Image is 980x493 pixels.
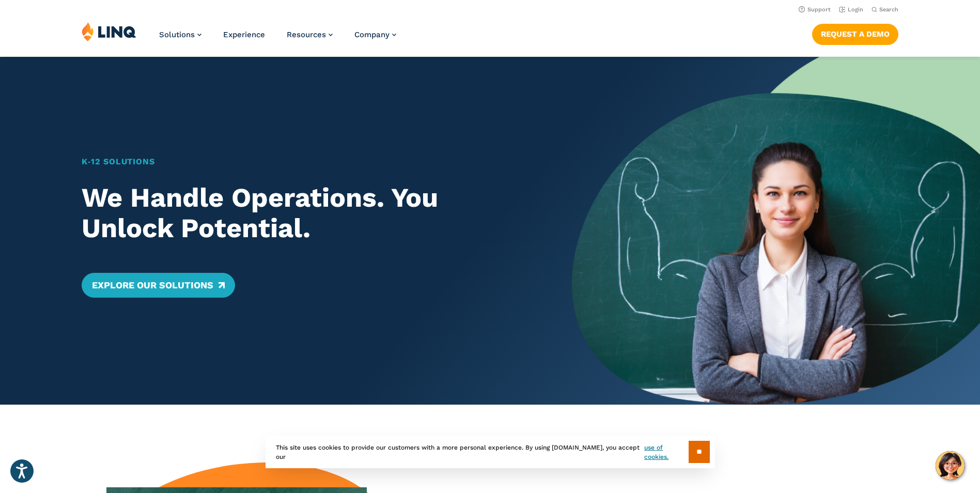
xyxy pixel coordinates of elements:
[287,30,333,39] a: Resources
[354,30,390,39] span: Company
[839,6,863,13] a: Login
[936,451,965,480] button: Hello, have a question? Let’s chat.
[644,443,688,461] a: use of cookies.
[223,30,265,39] a: Experience
[82,156,532,168] h1: K‑12 Solutions
[799,6,831,13] a: Support
[879,6,898,13] span: Search
[287,30,326,39] span: Resources
[82,273,235,298] a: Explore Our Solutions
[812,22,898,44] nav: Button Navigation
[812,24,898,44] a: Request a Demo
[572,57,980,405] img: Home Banner
[159,22,396,56] nav: Primary Navigation
[82,182,532,244] h2: We Handle Operations. You Unlock Potential.
[354,30,396,39] a: Company
[266,436,715,468] div: This site uses cookies to provide our customers with a more personal experience. By using [DOMAIN...
[159,30,195,39] span: Solutions
[82,22,136,41] img: LINQ | K‑12 Software
[159,30,201,39] a: Solutions
[872,6,898,13] button: Open Search Bar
